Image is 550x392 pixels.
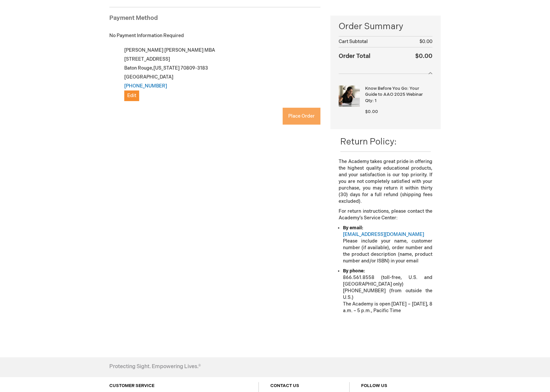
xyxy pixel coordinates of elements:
p: The Academy takes great pride in offering the highest quality educational products, and your sati... [339,158,432,205]
a: FOLLOW US [361,383,387,388]
strong: Order Total [339,51,370,61]
strong: By email: [343,225,363,231]
p: For return instructions, please contact the Academy’s Service Center: [339,208,432,221]
a: [PHONE_NUMBER] [124,83,167,89]
button: Place Order [283,108,320,125]
span: Order Summary [339,21,432,36]
span: Return Policy: [340,137,397,147]
li: 866.561.8558 (toll-free, U.S. and [GEOGRAPHIC_DATA] only) [PHONE_NUMBER] (from outside the U.S.) ... [343,268,432,314]
button: Edit [124,90,139,101]
span: Place Order [288,113,315,119]
img: Know Before You Go: Your Guide to AAO 2025 Webinar [339,85,360,107]
h4: Protecting Sight. Empowering Lives.® [109,364,201,370]
span: 1 [375,98,376,103]
a: CONTACT US [270,383,299,388]
div: Payment Method [109,14,320,26]
th: Cart Subtotal [339,36,401,47]
a: [EMAIL_ADDRESS][DOMAIN_NAME] [343,232,424,237]
span: Edit [127,93,136,98]
span: Qty [365,98,372,103]
span: $0.00 [415,53,432,60]
div: [PERSON_NAME] [PERSON_NAME] MBA [STREET_ADDRESS] Baton Rouge , 70809-3183 [GEOGRAPHIC_DATA] [117,46,320,101]
span: No Payment Information Required [109,33,184,38]
iframe: reCAPTCHA [109,115,210,141]
strong: By phone: [343,268,365,274]
li: Please include your name, customer number (if available), order number and the product descriptio... [343,225,432,264]
strong: Know Before You Go: Your Guide to AAO 2025 Webinar [365,85,431,98]
span: [US_STATE] [153,65,180,71]
a: CUSTOMER SERVICE [109,383,154,388]
span: $0.00 [365,109,378,114]
span: $0.00 [419,39,432,44]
